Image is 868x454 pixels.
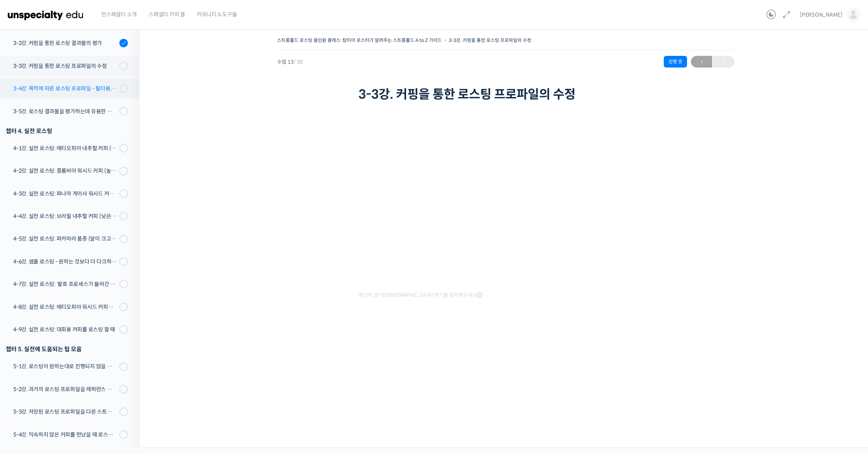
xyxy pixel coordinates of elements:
div: 4-3강. 실전 로스팅: 파나마 게이샤 워시드 커피 (플레이버 프로파일이 로스팅하기 까다로운 경우) [13,189,117,198]
span: 홈 [24,258,29,264]
div: 4-8강. 실전 로스팅: 에티오피아 워시드 커피를 에스프레소용으로 로스팅 할 때 [13,303,117,311]
div: 챕터 4. 실전 로스팅 [6,126,128,136]
div: 5-3강. 저장된 로스팅 프로파일을 다른 스트롱홀드 로스팅 머신에서 적용할 경우에 보정하는 방법 [13,407,117,416]
span: 대화 [71,258,80,264]
span: / 30 [294,59,303,65]
h1: 3-3강. 커핑을 통한 로스팅 프로파일의 수정 [358,87,653,102]
div: 4-9강. 실전 로스팅: 대회용 커피를 로스팅 할 때 [13,325,117,334]
div: 4-7강. 실전 로스팅: 발효 프로세스가 들어간 커피를 필터용으로 로스팅 할 때 [13,280,117,288]
a: ←이전 [691,56,712,68]
span: 설정 [120,258,129,264]
div: 5-2강. 과거의 로스팅 프로파일을 레퍼런스 삼아 리뷰하는 방법 [13,385,117,393]
div: 4-6강. 샘플 로스팅 - 원하는 것보다 더 다크하게 로스팅 하는 이유 [13,257,117,266]
span: 영상이 끊기[DEMOGRAPHIC_DATA] 여기를 클릭해주세요 [358,292,482,298]
div: 4-1강. 실전 로스팅: 에티오피아 내추럴 커피 (당분이 많이 포함되어 있고 색이 고르지 않은 경우) [13,144,117,152]
div: 진행 중 [664,56,687,68]
div: 5-4강. 익숙하지 않은 커피를 만났을 때 로스팅 전략 세우는 방법 [13,430,117,439]
a: 홈 [2,246,51,265]
div: 3-3강. 커핑을 통한 로스팅 프로파일의 수정 [13,62,117,70]
div: 4-4강. 실전 로스팅: 브라질 내추럴 커피 (낮은 고도에서 재배되어 당분과 밀도가 낮은 경우) [13,212,117,220]
span: ← [691,57,712,67]
a: 대화 [51,246,100,265]
div: 5-1강. 로스팅이 원하는대로 진행되지 않을 때, 일관성이 떨어질 때 [13,362,117,371]
div: 4-2강. 실전 로스팅: 콜롬비아 워시드 커피 (높은 밀도와 수분율 때문에 1차 크랙에서 많은 수분을 방출하는 경우) [13,166,117,175]
div: 3-4강. 목적에 따른 로스팅 프로파일 - 필터용, 에스프레소용 [13,84,117,93]
div: 챕터 5. 실전에 도움되는 팁 모음 [6,344,128,354]
a: 스트롱홀드 로스팅 올인원 클래스: 탑티어 로스터가 알려주는 스트롱홀드 A to Z 가이드 [277,37,442,43]
span: 수업 13 [277,59,303,64]
div: 3-5강. 로스팅 결과물을 평가하는데 유용한 팁들 - 연수를 활용한 커핑, 커핑용 분쇄도 찾기, 로스트 레벨에 따른 QC 등 [13,107,117,116]
a: 3-3강. 커핑을 통한 로스팅 프로파일의 수정 [449,37,531,43]
div: 4-5강. 실전 로스팅: 파카마라 품종 (알이 크고 산지에서 건조가 고르게 되기 힘든 경우) [13,234,117,243]
div: 3-2강. 커핑을 통한 로스팅 결과물의 평가 [13,39,117,47]
a: 설정 [100,246,149,265]
span: [PERSON_NAME] [800,11,842,18]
